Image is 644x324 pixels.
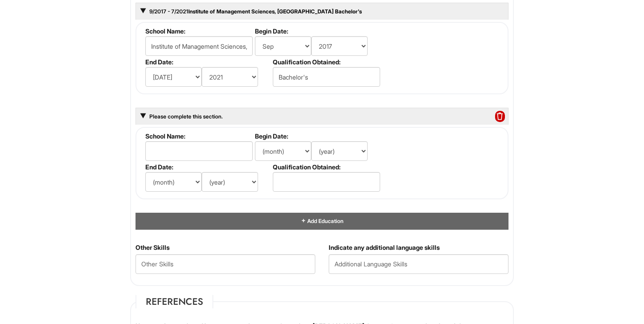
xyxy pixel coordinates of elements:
[306,218,343,224] span: Add Education
[136,243,169,252] label: Other Skills
[145,58,269,66] label: End Date:
[255,27,379,35] label: Begin Date:
[136,295,213,308] legend: References
[329,254,508,274] input: Additional Language Skills
[273,163,379,171] label: Qualification Obtained:
[329,243,440,252] label: Indicate any additional language skills
[301,218,343,224] a: Add Education
[145,163,269,171] label: End Date:
[148,8,188,15] span: 9/2017 - 7/2021
[148,113,223,120] a: Please complete this section.
[136,254,315,274] input: Other Skills
[145,132,251,140] label: School Name:
[145,27,251,35] label: School Name:
[148,8,362,15] a: 9/2017 - 7/2021Institute of Management Sciences, [GEOGRAPHIC_DATA] Bachelor's
[255,132,379,140] label: Begin Date:
[273,58,379,66] label: Qualification Obtained:
[495,113,505,121] a: Delete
